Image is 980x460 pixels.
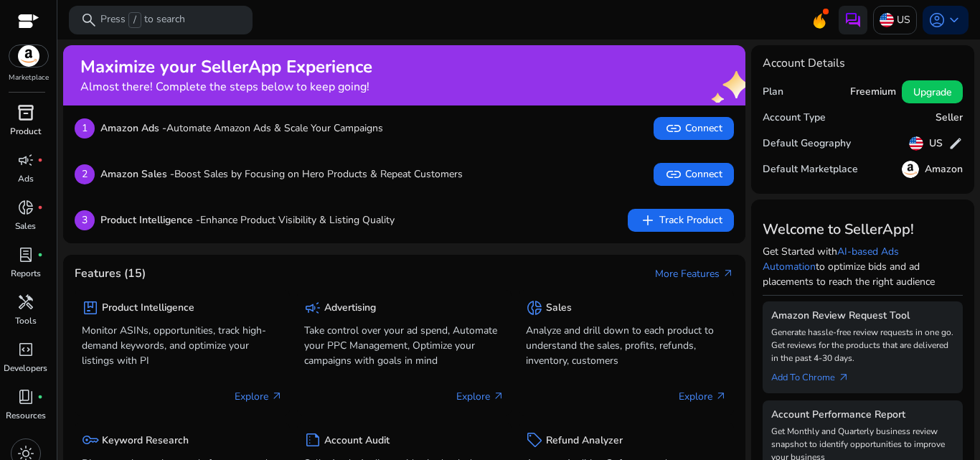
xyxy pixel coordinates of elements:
[80,11,98,29] span: search
[4,362,47,375] p: Developers
[928,11,946,29] span: account_circle
[37,252,43,258] span: fiber_manual_record
[897,7,910,32] p: US
[948,136,963,151] span: edit
[925,164,963,176] h5: Amazon
[9,45,48,67] img: amazon.svg
[324,435,390,447] h5: Account Audit
[526,431,543,449] span: sell
[100,213,200,227] b: Product Intelligence -
[37,394,43,400] span: fiber_manual_record
[75,164,95,184] p: 2
[15,314,37,327] p: Tools
[80,57,372,78] h2: Maximize your SellerApp Experience
[17,388,34,405] span: book_4
[17,151,34,169] span: campaign
[628,209,734,232] button: addTrack Product
[665,120,682,137] span: link
[17,199,34,216] span: donut_small
[913,85,951,100] span: Upgrade
[100,166,463,182] p: Boost Sales by Focusing on Hero Products & Repeat Customers
[655,266,734,281] a: More Featuresarrow_outward
[763,244,963,289] p: Get Started with to optimize bids and ad placements to reach the right audience
[75,210,95,230] p: 3
[654,117,734,140] button: linkConnect
[80,80,372,94] h4: Almost there! Complete the steps below to keep going!
[324,302,376,314] h5: Advertising
[929,138,943,150] h5: US
[15,220,36,233] p: Sales
[946,11,963,29] span: keyboard_arrow_down
[102,435,189,447] h5: Keyword Research
[639,212,722,229] span: Track Product
[271,390,283,402] span: arrow_outward
[665,166,722,183] span: Connect
[665,120,722,137] span: Connect
[128,12,141,28] span: /
[37,157,43,163] span: fiber_manual_record
[763,86,783,98] h5: Plan
[17,294,34,311] span: handyman
[763,57,963,70] h4: Account Details
[102,302,194,314] h5: Product Intelligence
[850,86,896,98] h5: Freemium
[763,164,858,176] h5: Default Marketplace
[100,121,383,136] p: Automate Amazon Ads & Scale Your Campaigns
[715,390,727,402] span: arrow_outward
[546,302,572,314] h5: Sales
[82,299,99,316] span: package
[838,372,849,383] span: arrow_outward
[100,212,395,227] p: Enhance Product Visibility & Listing Quality
[679,389,727,404] p: Explore
[17,341,34,358] span: code_blocks
[771,326,955,365] p: Generate hassle-free review requests in one go. Get reviews for the products that are delivered i...
[902,80,963,103] button: Upgrade
[722,268,734,279] span: arrow_outward
[17,246,34,263] span: lab_profile
[880,13,894,27] img: us.svg
[654,163,734,186] button: linkConnect
[9,72,49,83] p: Marketplace
[639,212,656,229] span: add
[304,323,505,368] p: Take control over your ad spend, Automate your PPC Management, Optimize your campaigns with goals...
[936,112,963,124] h5: Seller
[100,167,174,181] b: Amazon Sales -
[665,166,682,183] span: link
[37,205,43,210] span: fiber_manual_record
[304,299,321,316] span: campaign
[771,310,955,322] h5: Amazon Review Request Tool
[902,161,919,178] img: amazon.svg
[763,221,963,238] h3: Welcome to SellerApp!
[17,104,34,121] span: inventory_2
[771,409,955,421] h5: Account Performance Report
[456,389,504,404] p: Explore
[10,125,41,138] p: Product
[75,118,95,139] p: 1
[18,172,34,185] p: Ads
[493,390,504,402] span: arrow_outward
[763,138,851,150] h5: Default Geography
[82,323,283,368] p: Monitor ASINs, opportunities, track high-demand keywords, and optimize your listings with PI
[75,267,146,281] h4: Features (15)
[909,136,923,151] img: us.svg
[526,299,543,316] span: donut_small
[546,435,623,447] h5: Refund Analyzer
[526,323,727,368] p: Analyze and drill down to each product to understand the sales, profits, refunds, inventory, cust...
[82,431,99,449] span: key
[235,389,283,404] p: Explore
[100,12,185,28] p: Press to search
[763,245,899,273] a: AI-based Ads Automation
[771,365,861,385] a: Add To Chrome
[100,121,166,135] b: Amazon Ads -
[11,267,41,280] p: Reports
[6,409,46,422] p: Resources
[304,431,321,449] span: summarize
[763,112,826,124] h5: Account Type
